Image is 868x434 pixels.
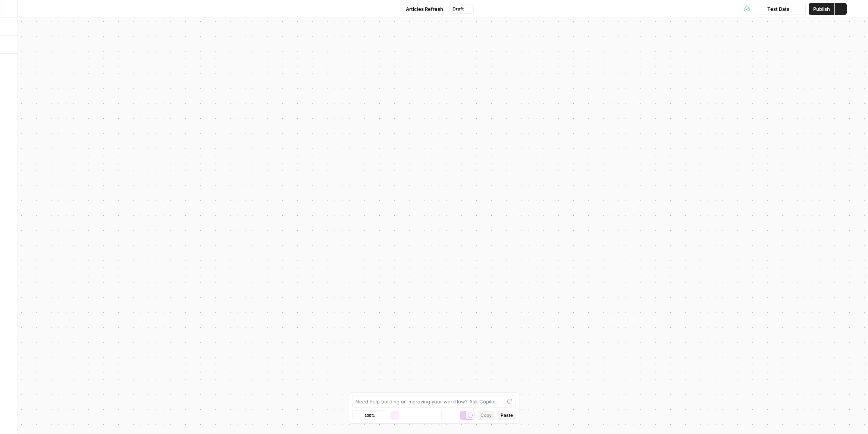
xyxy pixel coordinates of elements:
span: Draft [452,6,464,12]
span: Publish [813,5,830,13]
span: Paste [501,412,513,419]
button: Paste [498,410,516,420]
span: Articles Refresh [406,5,443,13]
button: Publish [809,3,834,15]
button: Articles Refresh [395,3,448,15]
span: Copy [480,412,492,419]
span: 100% [364,412,375,418]
button: Draft [449,4,474,14]
button: Copy [477,410,495,420]
span: Test Data [767,5,789,13]
button: Test Data [756,3,794,15]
